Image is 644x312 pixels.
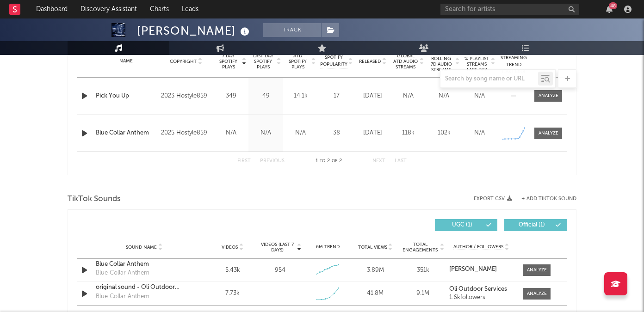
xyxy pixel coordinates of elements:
[441,222,483,228] span: UGC ( 1 )
[357,128,388,138] div: [DATE]
[393,128,424,138] div: 118k
[449,266,497,272] strong: [PERSON_NAME]
[521,196,576,202] button: + Add TikTok Sound
[211,266,254,275] div: 5.43k
[428,92,459,101] div: N/A
[354,266,397,275] div: 3.89M
[609,2,617,9] div: 48
[306,244,349,251] div: 6M Trend
[464,50,489,73] span: Estimated % Playlist Streams Last Day
[358,245,387,250] span: Total Views
[96,283,192,292] a: original sound - Oli Outdoor Services
[216,92,246,101] div: 349
[96,292,149,301] div: Blue Collar Anthem
[68,194,121,205] span: TikTok Sounds
[606,6,613,13] button: 48
[440,75,538,83] input: Search by song name or URL
[96,58,156,65] div: Name
[320,159,325,163] span: to
[216,128,246,138] div: N/A
[359,59,381,64] span: Released
[263,23,321,37] button: Track
[402,266,445,275] div: 351k
[449,286,507,292] strong: Oli Outdoor Services
[285,92,316,101] div: 14.1k
[275,266,285,275] div: 954
[428,50,454,73] span: Global Rolling 7D Audio Streams
[372,159,385,164] button: Next
[464,92,495,101] div: N/A
[320,54,347,68] span: Spotify Popularity
[222,245,238,250] span: Videos
[211,289,254,298] div: 7.73k
[474,196,512,202] button: Export CSV
[96,128,156,138] a: Blue Collar Anthem
[510,222,553,228] span: Official ( 1 )
[512,196,576,202] button: + Add TikTok Sound
[251,92,281,101] div: 49
[320,92,353,101] div: 17
[170,59,197,64] span: Copyright
[402,242,439,253] span: Total Engagements
[332,159,337,163] span: of
[453,244,503,250] span: Author / Followers
[96,92,156,101] a: Pick You Up
[395,159,407,164] button: Last
[500,48,527,75] div: Global Streaming Trend (Last 60D)
[354,289,397,298] div: 41.8M
[126,245,157,250] span: Sound Name
[435,219,497,231] button: UGC(1)
[449,266,514,273] a: [PERSON_NAME]
[440,4,579,15] input: Search for artists
[260,159,285,164] button: Previous
[96,260,192,269] a: Blue Collar Anthem
[137,23,252,38] div: [PERSON_NAME]
[259,242,296,253] span: Videos (last 7 days)
[464,128,495,138] div: N/A
[161,91,211,102] div: 2023 Hostyle859
[504,219,567,231] button: Official(1)
[393,92,424,101] div: N/A
[161,128,211,139] div: 2025 Hostyle859
[393,53,418,70] span: Global ATD Audio Streams
[428,128,459,138] div: 102k
[402,289,445,298] div: 9.1M
[449,286,514,293] a: Oli Outdoor Services
[96,269,149,278] div: Blue Collar Anthem
[320,128,353,138] div: 38
[357,92,388,101] div: [DATE]
[216,53,241,70] span: 7 Day Spotify Plays
[285,128,316,138] div: N/A
[251,53,275,70] span: Last Day Spotify Plays
[251,128,281,138] div: N/A
[449,294,514,301] div: 1.6k followers
[303,156,354,167] div: 1 2 2
[237,159,251,164] button: First
[285,53,310,70] span: ATD Spotify Plays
